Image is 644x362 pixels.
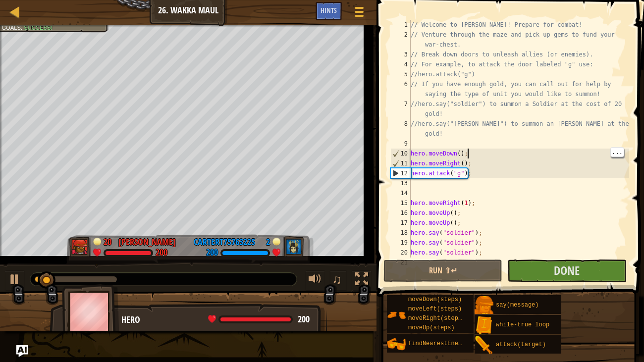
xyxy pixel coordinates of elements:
[390,228,411,238] div: 18
[390,69,411,79] div: 5
[408,296,462,303] span: moveDown(steps)
[282,237,304,258] img: thang_avatar_frame.png
[408,306,462,312] span: moveLeft(steps)
[298,313,310,325] span: 200
[390,20,411,30] div: 1
[496,302,538,309] span: say(message)
[390,218,411,228] div: 17
[24,24,52,31] span: Success!
[496,321,549,328] span: while-true loop
[206,249,218,258] div: 200
[390,258,411,267] div: 21
[390,198,411,208] div: 15
[69,237,91,258] img: thang_avatar_frame.png
[390,248,411,258] div: 20
[347,2,372,25] button: Show game menu
[390,50,411,59] div: 3
[390,178,411,188] div: 13
[390,119,411,139] div: 8
[408,315,465,322] span: moveRight(steps)
[1,24,21,31] span: Goals
[121,313,317,326] div: Hero
[62,284,119,339] img: thang_avatar_frame.png
[611,148,624,156] span: ...
[391,149,411,158] div: 10
[475,316,493,335] img: portrait.png
[475,336,493,355] img: portrait.png
[260,236,270,245] div: 2
[387,335,406,354] img: portrait.png
[408,340,473,347] span: findNearestEnemy()
[390,59,411,69] div: 4
[390,238,411,248] div: 19
[5,270,25,291] button: Ctrl + P: Play
[156,249,167,258] div: 200
[104,236,113,245] div: 20
[383,259,502,282] button: Run ⇧↵
[507,259,626,282] button: Done
[194,236,255,249] div: CarterT75763225
[390,99,411,119] div: 7
[390,188,411,198] div: 14
[390,79,411,99] div: 6
[321,5,337,15] span: Hints
[390,139,411,149] div: 9
[330,270,347,291] button: ♫
[305,270,325,291] button: Adjust volume
[408,324,455,331] span: moveUp(steps)
[352,270,372,291] button: Toggle fullscreen
[475,296,493,315] img: portrait.png
[390,30,411,50] div: 2
[391,168,411,178] div: 12
[118,236,176,249] div: [PERSON_NAME]
[554,262,580,278] span: Done
[16,345,28,357] button: Ask AI
[390,208,411,218] div: 16
[332,272,342,287] span: ♫
[21,24,24,31] span: :
[387,306,406,324] img: portrait.png
[496,341,546,348] span: attack(target)
[391,158,411,168] div: 11
[208,315,310,324] div: health: 200 / 200 (+0.13/s)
